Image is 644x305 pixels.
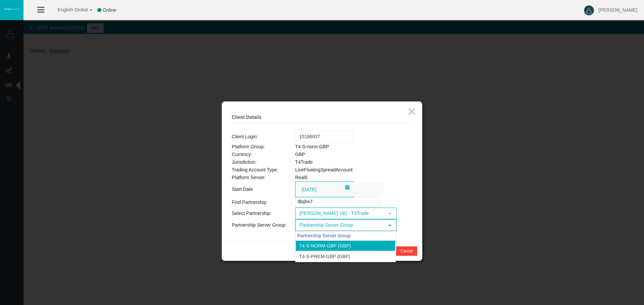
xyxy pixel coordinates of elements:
[103,7,116,13] span: Online
[295,152,305,157] span: GBP
[408,105,416,118] button: ×
[296,231,395,240] div: Partnership Server Group
[296,240,395,251] li: T4-S-norm-GBP (GBP)
[295,159,313,165] span: T4Trade
[232,174,295,181] td: Platform Server:
[232,166,295,174] td: Trading Account Type:
[232,200,268,205] span: Find Partnership:
[232,181,295,197] td: Start Date
[387,223,392,228] span: select
[295,167,353,172] span: LiveFloatingSpreadAccount
[296,220,384,230] span: Partnership Server Group
[296,251,395,262] li: T4-S-Prem-GBP (GBP)
[387,211,392,216] span: select
[232,222,286,228] span: Partnership Server Group:
[584,5,594,15] img: user-image
[296,208,384,219] span: [PERSON_NAME] (IB) - T4Trade
[232,211,271,216] span: Select Partnership:
[232,115,262,120] b: Client Details
[295,175,308,180] span: Real5
[232,130,295,143] td: Client Login:
[232,151,295,158] td: Currency:
[232,143,295,151] td: Platform Group:
[396,246,417,256] button: Cancel
[3,8,20,10] img: logo.svg
[599,7,637,13] span: [PERSON_NAME]
[295,144,329,149] span: T4-S-norm-GBP
[49,7,88,12] span: English Global
[232,158,295,166] td: Jurisdiction:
